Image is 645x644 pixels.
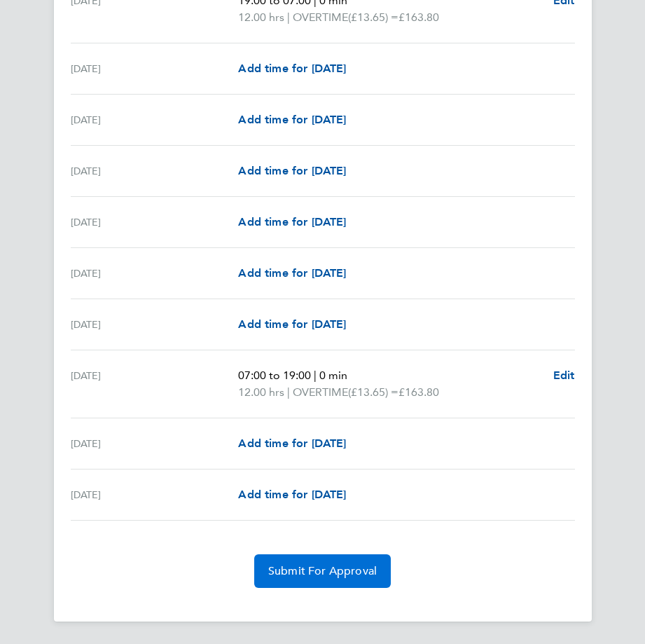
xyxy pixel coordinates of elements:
[238,316,346,333] a: Add time for [DATE]
[71,486,239,503] div: [DATE]
[238,488,346,501] span: Add time for [DATE]
[398,11,439,24] span: £163.80
[238,437,346,450] span: Add time for [DATE]
[238,60,346,77] a: Add time for [DATE]
[71,214,239,231] div: [DATE]
[71,435,239,452] div: [DATE]
[238,163,346,179] a: Add time for [DATE]
[238,385,284,399] span: 12.00 hrs
[71,111,239,128] div: [DATE]
[238,214,346,231] a: Add time for [DATE]
[238,435,346,452] a: Add time for [DATE]
[293,9,348,26] span: OVERTIME
[348,11,398,24] span: (£13.65) =
[238,111,346,128] a: Add time for [DATE]
[238,113,346,126] span: Add time for [DATE]
[71,265,239,282] div: [DATE]
[71,367,239,401] div: [DATE]
[238,265,346,282] a: Add time for [DATE]
[238,317,346,331] span: Add time for [DATE]
[71,60,239,77] div: [DATE]
[287,11,290,24] span: |
[71,163,239,179] div: [DATE]
[238,62,346,75] span: Add time for [DATE]
[398,385,439,399] span: £163.80
[238,486,346,503] a: Add time for [DATE]
[238,266,346,280] span: Add time for [DATE]
[553,369,575,382] span: Edit
[238,369,311,382] span: 07:00 to 19:00
[287,385,290,399] span: |
[553,367,575,384] a: Edit
[254,554,391,588] button: Submit For Approval
[314,369,317,382] span: |
[238,11,284,24] span: 12.00 hrs
[71,316,239,333] div: [DATE]
[348,385,398,399] span: (£13.65) =
[268,564,377,578] span: Submit For Approval
[238,164,346,177] span: Add time for [DATE]
[238,215,346,228] span: Add time for [DATE]
[319,369,347,382] span: 0 min
[293,384,348,401] span: OVERTIME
